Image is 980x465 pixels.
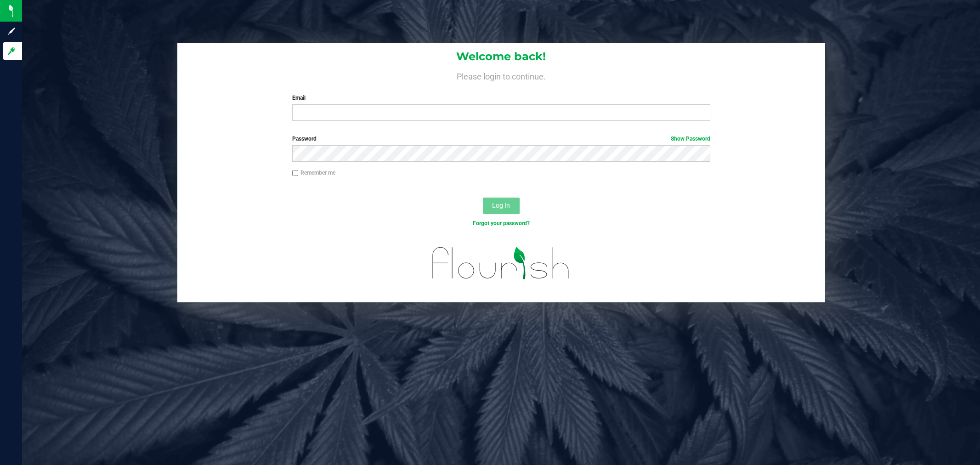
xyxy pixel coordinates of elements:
label: Remember me [292,169,335,177]
img: flourish_logo.svg [420,237,582,289]
span: Log In [492,202,510,209]
h4: Please login to continue. [177,70,825,81]
inline-svg: Log in [7,46,16,56]
a: Show Password [671,136,710,142]
span: Password [292,136,317,142]
a: Forgot your password? [473,220,530,227]
inline-svg: Sign up [7,27,16,36]
h1: Welcome back! [177,51,825,62]
button: Log In [483,198,520,214]
input: Remember me [292,170,299,176]
label: Email [292,94,710,102]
